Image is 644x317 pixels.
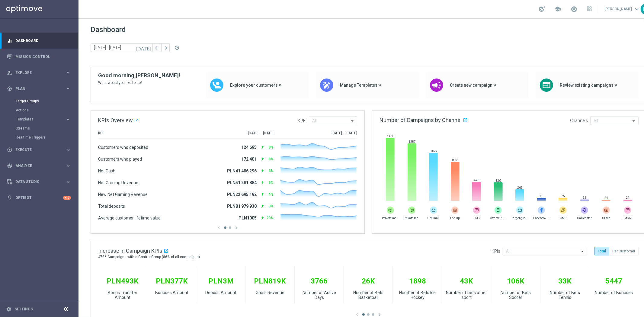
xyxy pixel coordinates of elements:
[15,164,65,168] span: Analyze
[16,133,78,142] div: Realtime Triggers
[16,115,78,124] div: Templates
[65,147,71,153] i: keyboard_arrow_right
[7,163,12,168] i: track_changes
[7,70,12,75] i: person_search
[15,148,65,152] span: Execute
[16,124,78,133] div: Streams
[16,99,63,104] a: Target Groups
[15,180,65,184] span: Data Studio
[7,38,12,43] i: equalizer
[15,87,65,91] span: Plan
[7,195,71,200] button: lightbulb Optibot +10
[7,195,12,200] i: lightbulb
[15,190,63,206] a: Optibot
[65,117,71,122] i: keyboard_arrow_right
[65,163,71,169] i: keyboard_arrow_right
[16,117,65,121] div: Templates
[16,106,78,115] div: Actions
[16,135,63,140] a: Realtime Triggers
[7,147,71,152] button: play_circle_outline Execute keyboard_arrow_right
[15,49,71,65] a: Mission Control
[7,163,71,168] button: track_changes Analyze keyboard_arrow_right
[7,86,65,91] div: Plan
[7,86,12,91] i: gps_fixed
[7,179,65,184] div: Data Studio
[14,307,33,311] a: Settings
[7,147,12,152] i: play_circle_outline
[7,49,71,65] div: Mission Control
[7,70,71,75] button: person_search Explore keyboard_arrow_right
[7,54,71,59] button: Mission Control
[554,6,561,12] span: school
[16,117,59,121] span: Templates
[65,179,71,185] i: keyboard_arrow_right
[7,70,65,75] div: Explore
[6,306,11,312] i: settings
[604,5,641,14] a: [PERSON_NAME]keyboard_arrow_down
[7,163,65,168] div: Analyze
[65,86,71,91] i: keyboard_arrow_right
[7,190,71,206] div: Optibot
[7,147,65,152] div: Execute
[16,126,63,131] a: Streams
[7,33,71,49] div: Dashboard
[7,86,71,91] button: gps_fixed Plan keyboard_arrow_right
[7,38,71,43] button: equalizer Dashboard
[16,97,78,106] div: Target Groups
[65,70,71,75] i: keyboard_arrow_right
[7,179,71,184] button: Data Studio keyboard_arrow_right
[15,33,71,49] a: Dashboard
[15,71,65,75] span: Explore
[16,117,71,122] button: Templates keyboard_arrow_right
[63,196,71,200] div: +10
[633,6,640,12] span: keyboard_arrow_down
[16,108,63,113] a: Actions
